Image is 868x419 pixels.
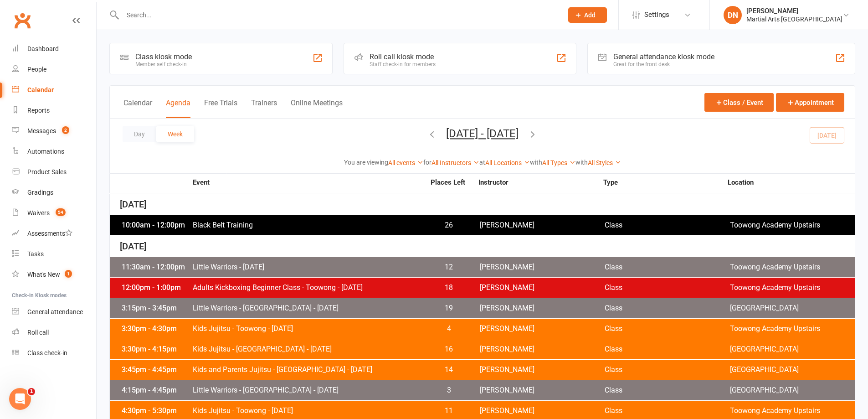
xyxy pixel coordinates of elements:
span: Class [605,222,729,229]
span: Class [605,387,729,394]
a: Dashboard [12,39,96,59]
div: Roll call [27,329,49,336]
div: Staff check-in for members [370,61,436,67]
span: 3 [425,387,473,394]
span: Toowong Academy Upstairs [730,264,855,271]
div: Product Sales [27,168,67,176]
div: Automations [27,148,64,155]
span: Little Warriors - [GEOGRAPHIC_DATA] - [DATE] [192,387,425,394]
span: Class [605,407,729,414]
span: [PERSON_NAME] [480,387,605,394]
strong: Instructor [478,179,603,186]
span: [GEOGRAPHIC_DATA] [730,346,855,353]
div: 3:30pm - 4:30pm [119,325,192,332]
a: Gradings [12,182,96,203]
span: 11 [425,407,473,414]
div: 3:45pm - 4:45pm [119,366,192,373]
a: Tasks [12,244,96,264]
strong: at [479,159,485,166]
a: What's New1 [12,264,96,285]
strong: with [530,159,542,166]
span: [PERSON_NAME] [480,264,605,271]
a: All Styles [588,159,621,166]
span: [GEOGRAPHIC_DATA] [730,387,855,394]
div: 3:15pm - 3:45pm [119,305,192,312]
strong: Places Left [424,179,472,186]
a: General attendance kiosk mode [12,302,96,322]
span: Black Belt Training [192,222,425,229]
span: Kids Jujitsu - Toowong - [DATE] [192,407,425,414]
span: [PERSON_NAME] [480,366,605,373]
span: Toowong Academy Upstairs [730,325,855,332]
div: Reports [27,107,50,114]
span: Little Warriors - [DATE] [192,264,425,271]
a: All Instructors [431,159,479,166]
div: General attendance kiosk mode [613,52,714,61]
button: Free Trials [204,98,237,118]
button: Online Meetings [291,98,343,118]
a: Assessments [12,223,96,244]
div: DN [724,6,742,24]
div: General attendance [27,308,83,316]
span: Class [605,325,729,332]
div: Assessments [27,230,72,237]
span: 14 [425,366,473,373]
span: [PERSON_NAME] [480,407,605,414]
div: 11:30am - 12:00pm [119,264,192,271]
div: Dashboard [27,45,59,52]
a: Product Sales [12,162,96,182]
button: Day [123,126,156,142]
div: Messages [27,127,56,134]
span: Little Warriors - [GEOGRAPHIC_DATA] - [DATE] [192,305,425,312]
button: Agenda [166,98,190,118]
a: Reports [12,100,96,121]
div: 4:15pm - 4:45pm [119,387,192,394]
strong: Type [603,179,728,186]
div: People [27,66,46,73]
span: [PERSON_NAME] [480,346,605,353]
div: [PERSON_NAME] [746,7,842,15]
a: All Locations [485,159,530,166]
span: [PERSON_NAME] [480,222,605,229]
div: 4:30pm - 5:30pm [119,407,192,414]
button: [DATE] - [DATE] [446,127,519,140]
input: Search... [120,9,556,21]
span: [GEOGRAPHIC_DATA] [730,366,855,373]
div: What's New [27,271,60,278]
span: [GEOGRAPHIC_DATA] [730,305,855,312]
div: Calendar [27,86,54,93]
div: 3:30pm - 4:15pm [119,346,192,353]
div: Great for the front desk [613,61,714,67]
span: 54 [56,208,66,216]
div: Martial Arts [GEOGRAPHIC_DATA] [746,15,842,23]
a: Waivers 54 [12,203,96,223]
div: 12:00pm - 1:00pm [119,284,192,291]
a: Class kiosk mode [12,343,96,363]
a: Calendar [12,80,96,100]
div: 10:00am - 12:00pm [119,222,192,229]
button: Calendar [123,98,152,118]
span: Add [584,11,596,19]
span: Toowong Academy Upstairs [730,222,855,229]
span: 16 [425,346,473,353]
span: Kids and Parents Jujitsu - [GEOGRAPHIC_DATA] - [DATE] [192,366,425,373]
span: Class [605,264,729,271]
span: Class [605,305,729,312]
span: 19 [425,305,473,312]
span: 26 [425,222,473,229]
a: All Types [542,159,575,166]
span: 18 [425,284,473,291]
div: Class check-in [27,349,67,357]
span: Class [605,366,729,373]
div: Tasks [27,250,44,258]
strong: for [423,159,431,166]
iframe: Intercom live chat [9,388,31,410]
span: Adults Kickboxing Beginner Class - Toowong - [DATE] [192,284,425,291]
div: Member self check-in [135,61,192,67]
span: Kids Jujitsu - [GEOGRAPHIC_DATA] - [DATE] [192,346,425,353]
div: Waivers [27,209,50,217]
button: Week [156,126,194,142]
strong: Location [728,179,853,186]
a: Roll call [12,322,96,343]
span: 4 [425,325,473,332]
